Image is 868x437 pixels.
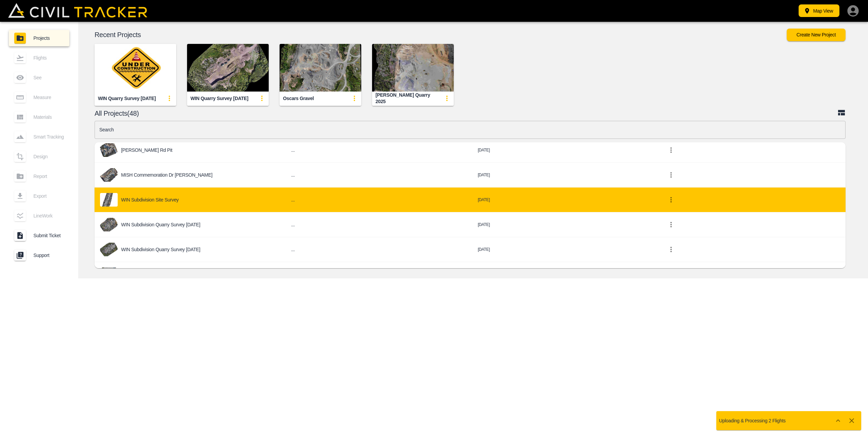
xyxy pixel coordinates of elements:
[121,147,172,153] p: [PERSON_NAME] Rd Pit
[440,92,454,105] button: update-card-details
[472,163,659,188] td: [DATE]
[121,222,200,227] p: WIN Subdivision Quarry Survey [DATE]
[95,111,837,116] p: All Projects(48)
[100,243,118,256] img: project-image
[255,92,269,105] button: update-card-details
[472,237,659,262] td: [DATE]
[100,268,118,281] img: project-image
[187,44,269,92] img: WIN Quarry Survey August 26 2025
[472,212,659,237] td: [DATE]
[831,414,845,427] button: Show more
[375,92,440,104] div: [PERSON_NAME] Quarry 2025
[799,4,839,17] button: Map View
[787,29,846,41] button: Create New Project
[283,95,314,102] div: Oscars Gravel
[372,44,454,92] img: BJ Kapush Quarry 2025
[9,227,69,244] a: Submit Ticket
[472,138,659,163] td: [DATE]
[95,44,176,92] img: WIN Quarry Survey Oct 6 2025
[100,218,118,231] img: project-image
[291,196,467,204] h6: ...
[719,418,786,423] p: Uploading & Processing 2 Flights
[291,221,467,229] h6: ...
[98,95,156,102] div: WIN Quarry Survey [DATE]
[100,193,118,207] img: project-image
[8,3,147,17] img: Civil Tracker
[472,262,659,287] td: [DATE]
[348,92,361,105] button: update-card-details
[33,253,64,258] span: Support
[291,146,467,155] h6: ...
[95,32,787,37] p: Recent Projects
[100,168,118,182] img: project-image
[33,35,64,41] span: Projects
[291,171,467,179] h6: ...
[121,172,213,178] p: MISH Commemoration Dr [PERSON_NAME]
[121,197,179,203] p: WIN Subdivision Site Survey
[9,247,69,263] a: Support
[280,44,361,92] img: Oscars Gravel
[291,245,467,254] h6: ...
[121,247,200,252] p: WIN Subdivision Quarry Survey [DATE]
[472,188,659,212] td: [DATE]
[33,233,64,238] span: Submit Ticket
[163,92,176,105] button: update-card-details
[190,95,248,102] div: WIN Quarry Survey [DATE]
[100,143,118,157] img: project-image
[9,30,69,46] a: Projects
